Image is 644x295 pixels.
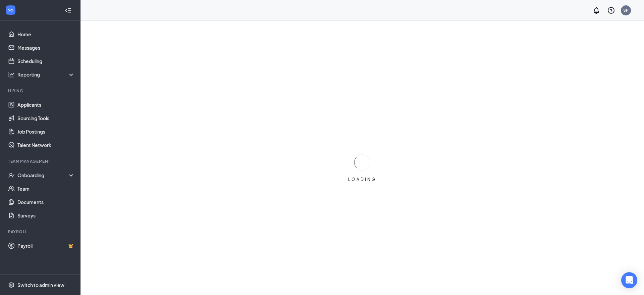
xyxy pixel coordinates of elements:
[17,111,75,125] a: Sourcing Tools
[17,195,75,209] a: Documents
[17,125,75,138] a: Job Postings
[17,282,64,288] div: Switch to admin view
[621,272,637,288] div: Open Intercom Messenger
[17,209,75,222] a: Surveys
[17,98,75,111] a: Applicants
[65,7,71,14] svg: Collapse
[592,6,600,14] svg: Notifications
[8,229,73,235] div: Payroll
[17,28,75,41] a: Home
[8,71,15,78] svg: Analysis
[7,7,14,13] svg: WorkstreamLogo
[623,7,629,13] div: SP
[17,54,75,68] a: Scheduling
[8,158,73,164] div: Team Management
[17,41,75,54] a: Messages
[17,239,75,252] a: PayrollCrown
[345,177,379,182] div: LOADING
[17,71,75,78] div: Reporting
[8,88,73,94] div: Hiring
[17,172,69,179] div: Onboarding
[8,172,15,179] svg: UserCheck
[607,6,615,14] svg: QuestionInfo
[8,282,15,288] svg: Settings
[17,182,75,195] a: Team
[17,138,75,152] a: Talent Network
